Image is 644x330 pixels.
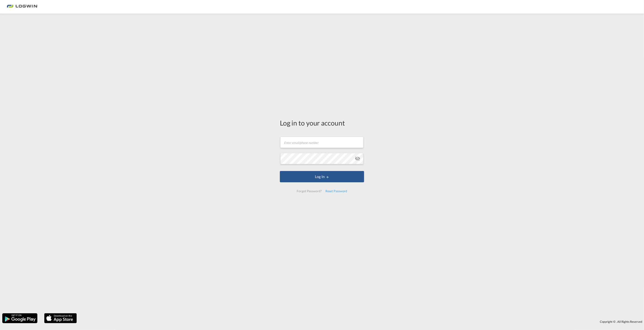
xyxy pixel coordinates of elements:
button: LOGIN [280,171,364,182]
input: Enter email/phone number [280,137,363,148]
md-icon: icon-eye-off [355,156,360,161]
img: apple.png [44,313,77,324]
div: Copyright © . All Rights Reserved [79,318,644,325]
div: Forgot Password? [295,187,323,195]
img: google.png [2,313,38,324]
div: Reset Password [324,187,349,195]
div: Log in to your account [280,118,364,128]
img: bc73a0e0d8c111efacd525e4c8ad7d32.png [7,2,37,12]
